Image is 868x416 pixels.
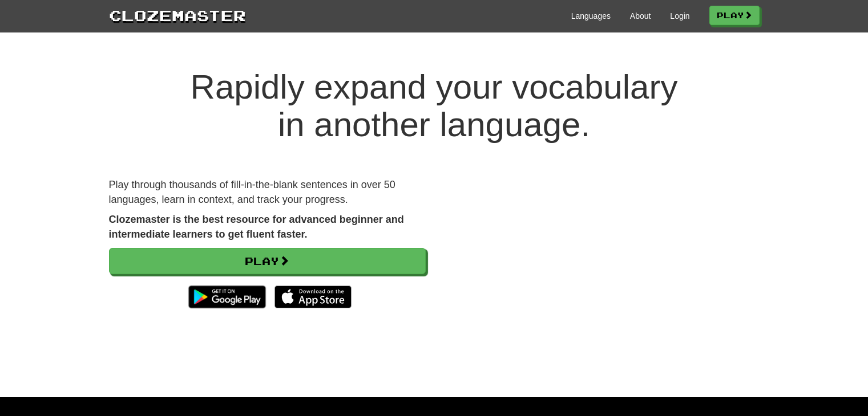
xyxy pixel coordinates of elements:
img: Get it on Google Play [183,280,271,314]
p: Play through thousands of fill-in-the-blank sentences in over 50 languages, learn in context, and... [109,178,426,207]
img: Download_on_the_App_Store_Badge_US-UK_135x40-25178aeef6eb6b83b96f5f2d004eda3bffbb37122de64afbaef7... [274,286,352,308]
a: About [630,10,651,22]
a: Languages [571,10,611,22]
a: Play [709,6,760,25]
a: Play [109,248,426,274]
strong: Clozemaster is the best resource for advanced beginner and intermediate learners to get fluent fa... [109,214,404,240]
a: Login [670,10,689,22]
a: Clozemaster [109,5,246,26]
